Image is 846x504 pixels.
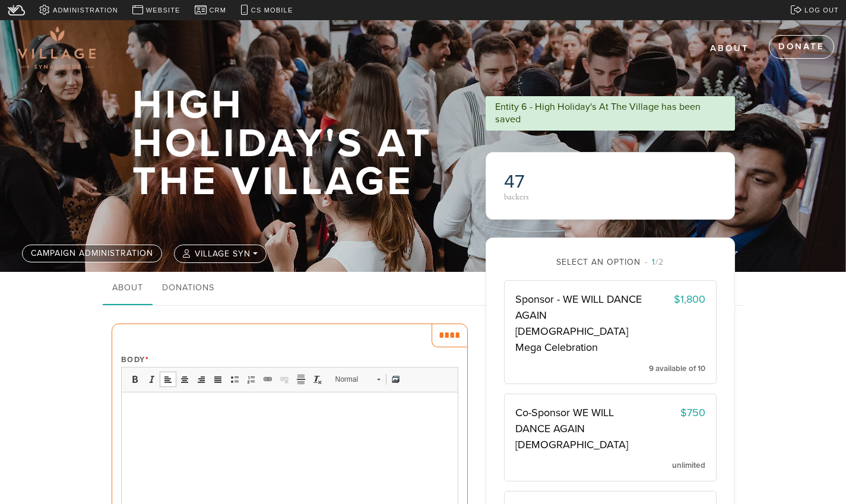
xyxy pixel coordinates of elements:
span: 10 [698,364,705,373]
a: Unlink [276,372,293,387]
button: Village Syn [174,245,267,263]
span: This field is required. [145,355,150,364]
a: Bold (Ctrl+B) [126,372,143,387]
a: Insert/Remove Bulleted List [226,372,243,387]
span: CS Mobile [251,5,293,15]
a: Media browser [388,372,404,387]
span: Administration [53,5,118,15]
span: Co-Sponsor WE WILL DANCE AGAIN [515,406,614,435]
a: Insert/Remove Numbered List [243,372,259,387]
a: Italic (Ctrl+I) [143,372,160,387]
span: $ [674,293,680,306]
span: 9 [649,364,654,373]
a: Donate [769,35,834,59]
span: [DEMOGRAPHIC_DATA] Mega Celebration [515,324,644,356]
span: Log out [804,5,839,15]
a: Normal [329,371,386,388]
a: Campaign Administration [22,245,162,262]
a: Align Right [193,372,210,387]
img: Village-sdquare-png-1_0.png [18,26,96,69]
span: 1 [652,257,655,267]
a: Remove Format [309,372,326,387]
div: Select an option [504,256,717,268]
a: Donations [153,272,224,305]
span: Normal [329,372,371,387]
div: backers [504,193,607,201]
span: 750 [687,406,705,419]
span: CRM [209,5,226,15]
span: 1,800 [680,293,705,306]
span: [DEMOGRAPHIC_DATA] [515,437,644,453]
li: Entity 6 - High Holiday's At The Village has been saved [486,96,735,131]
a: Center [176,372,193,387]
a: About [701,37,758,60]
span: 47 [504,170,524,193]
span: Website [146,5,180,15]
span: Sponsor - WE WILL DANCE AGAIN [515,293,642,322]
a: Align Left [160,372,176,387]
a: Justify [210,372,226,387]
span: $ [680,406,687,419]
a: Link (Ctrl+L) [259,372,276,387]
a: Insert Horizontal Line [293,372,309,387]
span: /2 [645,257,664,267]
label: Body [121,354,150,365]
span: unlimited [672,461,705,470]
a: About [103,272,153,305]
h1: High Holiday's At The Village [132,86,447,201]
span: available of [655,364,696,373]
